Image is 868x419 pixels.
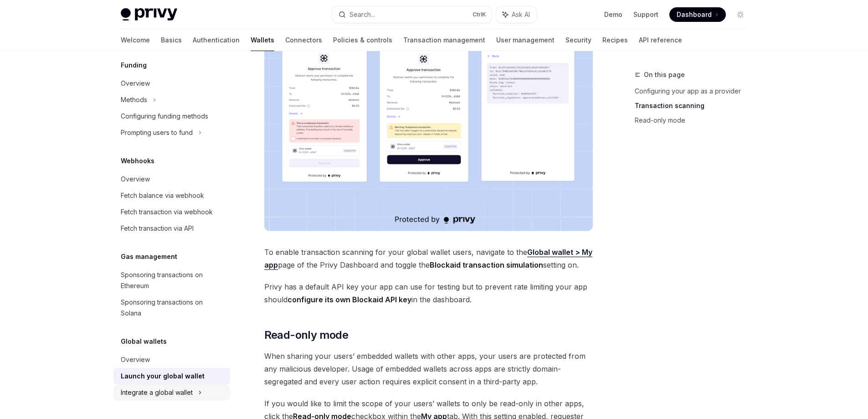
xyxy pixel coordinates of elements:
div: Overview [121,174,150,185]
a: User management [496,29,555,51]
a: Overview [113,171,230,187]
a: Read-only mode [635,113,755,128]
button: Ask AI [496,6,536,23]
a: Welcome [121,29,150,51]
a: Configuring your app as a provider [635,84,755,98]
a: API reference [639,29,682,51]
a: Authentication [193,29,240,51]
a: Fetch transaction via API [113,220,230,237]
a: Basics [161,29,182,51]
div: Integrate a global wallet [121,387,193,398]
button: Search...CtrlK [332,6,492,23]
span: When sharing your users’ embedded wallets with other apps, your users are protected from any mali... [264,350,593,388]
a: Fetch balance via webhook [113,187,230,204]
div: Prompting users to fund [121,127,193,138]
a: Wallets [251,29,274,51]
div: Search... [349,9,375,20]
div: Configuring funding methods [121,111,208,122]
span: Ctrl K [473,11,486,18]
button: Toggle dark mode [733,7,748,22]
h5: Webhooks [121,155,154,166]
a: Demo [604,10,622,19]
a: Global wallet > My app [264,248,592,270]
span: To enable transaction scanning for your global wallet users, navigate to the page of the Privy Da... [264,246,593,271]
span: Privy has a default API key your app can use for testing but to prevent rate limiting your app sh... [264,280,593,306]
span: Ask AI [512,10,530,19]
div: Overview [121,354,150,365]
a: Support [633,10,658,19]
a: Security [565,29,591,51]
div: Overview [121,78,150,89]
div: Fetch transaction via webhook [121,207,213,217]
a: Recipes [602,29,628,51]
a: Connectors [285,29,322,51]
a: Transaction scanning [635,98,755,113]
a: Transaction management [403,29,485,51]
a: Sponsoring transactions on Ethereum [113,267,230,294]
a: Dashboard [669,7,726,22]
div: Launch your global wallet [121,371,205,382]
span: Read-only mode [264,328,349,342]
h5: Global wallets [121,336,167,347]
a: Launch your global wallet [113,368,230,384]
img: light logo [121,8,177,21]
div: Sponsoring transactions on Ethereum [121,269,225,291]
strong: Blockaid transaction simulation [430,260,543,269]
div: Methods [121,94,147,105]
h5: Gas management [121,251,177,262]
div: Fetch transaction via API [121,223,194,234]
div: Fetch balance via webhook [121,190,204,201]
strong: configure its own Blockaid API key [288,295,411,304]
a: Configuring funding methods [113,108,230,124]
div: Sponsoring transactions on Solana [121,297,225,319]
span: Dashboard [677,10,712,19]
a: Sponsoring transactions on Solana [113,294,230,321]
span: On this page [644,69,685,80]
a: Overview [113,75,230,92]
a: Fetch transaction via webhook [113,204,230,220]
a: Policies & controls [333,29,392,51]
a: Overview [113,352,230,368]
